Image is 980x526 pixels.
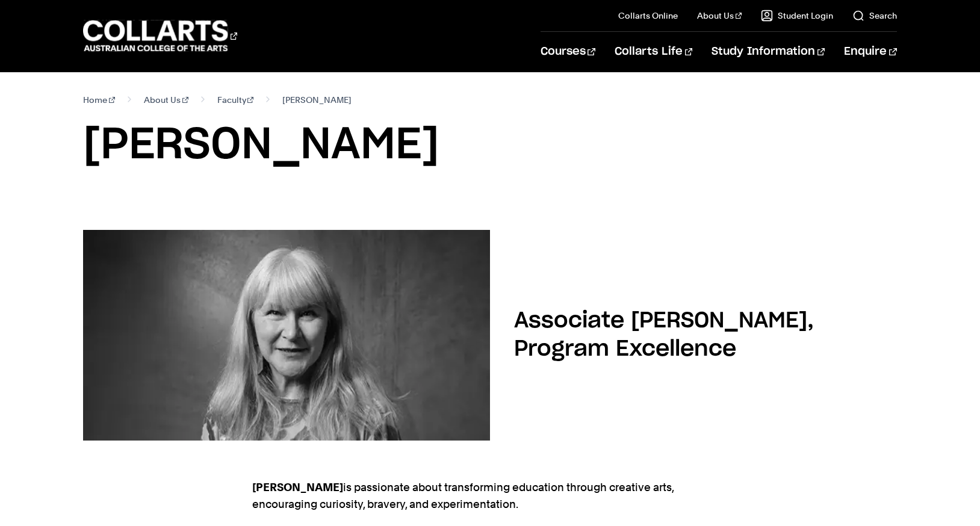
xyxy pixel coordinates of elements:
[83,19,237,53] div: Go to homepage
[697,10,742,22] a: About Us
[252,481,343,494] strong: [PERSON_NAME]
[252,479,728,513] p: is passionate about transforming education through creative arts, encouraging curiosity, bravery,...
[712,32,825,72] a: Study Information
[844,32,896,72] a: Enquire
[83,118,896,172] h1: [PERSON_NAME]
[541,32,595,72] a: Courses
[217,91,254,108] a: Faculty
[618,10,678,22] a: Collarts Online
[761,10,833,22] a: Student Login
[282,91,352,108] span: [PERSON_NAME]
[83,91,115,108] a: Home
[144,91,188,108] a: About Us
[514,310,814,360] h2: Associate [PERSON_NAME], Program Excellence
[852,10,897,22] a: Search
[615,32,692,72] a: Collarts Life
